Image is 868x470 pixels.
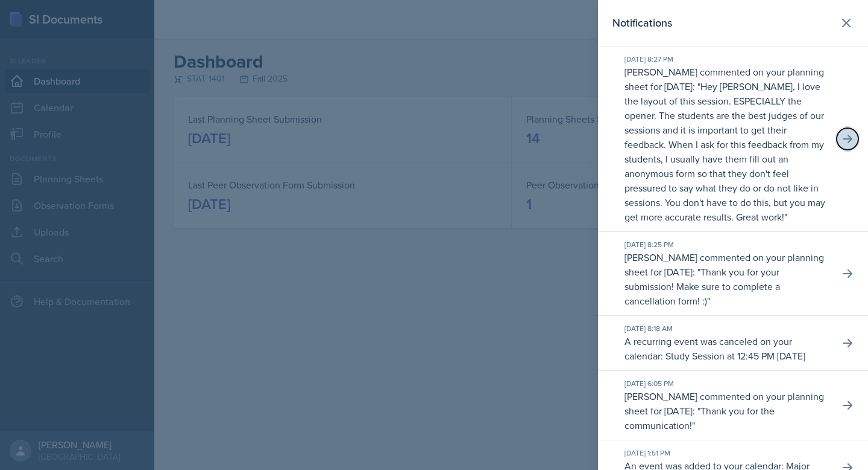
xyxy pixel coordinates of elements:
p: Thank you for your submission! Make sure to complete a cancellation form! :) [624,265,780,307]
div: [DATE] 8:25 PM [624,239,829,250]
div: [DATE] 8:18 AM [624,323,829,334]
div: [DATE] 8:27 PM [624,54,829,65]
p: [PERSON_NAME] commented on your planning sheet for [DATE]: " " [624,250,829,308]
p: [PERSON_NAME] commented on your planning sheet for [DATE]: " " [624,65,829,224]
div: [DATE] 1:51 PM [624,448,829,459]
p: A recurring event was canceled on your calendar: Study Session at 12:45 PM [DATE] [624,334,829,363]
h2: Notifications [612,14,672,31]
div: [DATE] 6:05 PM [624,378,829,389]
p: Hey [PERSON_NAME], I love the layout of this session. ESPECIALLY the opener. The students are the... [624,80,825,224]
p: [PERSON_NAME] commented on your planning sheet for [DATE]: " " [624,389,829,433]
